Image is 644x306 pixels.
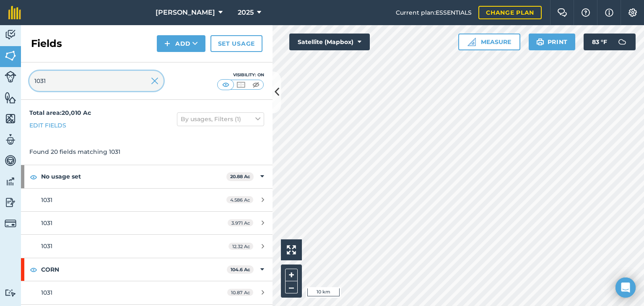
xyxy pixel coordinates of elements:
img: Four arrows, one pointing top left, one top right, one bottom right and the last bottom left [287,245,296,254]
button: Print [529,34,576,50]
img: svg+xml;base64,PD94bWwgdmVyc2lvbj0iMS4wIiBlbmNvZGluZz0idXRmLTgiPz4KPCEtLSBHZW5lcmF0b3I6IEFkb2JlIE... [5,218,16,229]
img: svg+xml;base64,PHN2ZyB4bWxucz0iaHR0cDovL3d3dy53My5vcmcvMjAwMC9zdmciIHdpZHRoPSIxNyIgaGVpZ2h0PSIxNy... [605,8,613,18]
div: No usage set20.88 Ac [21,165,273,188]
input: Search [29,71,164,91]
span: 2025 [238,8,254,18]
div: Visibility: On [217,72,264,78]
div: CORN104.6 Ac [21,258,273,281]
img: svg+xml;base64,PD94bWwgdmVyc2lvbj0iMS4wIiBlbmNvZGluZz0idXRmLTgiPz4KPCEtLSBHZW5lcmF0b3I6IEFkb2JlIE... [5,175,16,188]
img: Ruler icon [467,38,476,46]
a: 10313.971 Ac [21,212,273,234]
div: Open Intercom Messenger [615,277,636,298]
button: Satellite (Mapbox) [289,34,370,50]
h2: Fields [31,37,62,50]
span: 10.87 Ac [227,289,253,296]
img: svg+xml;base64,PHN2ZyB4bWxucz0iaHR0cDovL3d3dy53My5vcmcvMjAwMC9zdmciIHdpZHRoPSI1MCIgaGVpZ2h0PSI0MC... [251,80,261,89]
a: Edit fields [29,121,66,130]
span: 1031 [41,242,52,250]
strong: 20.88 Ac [230,174,250,179]
img: svg+xml;base64,PHN2ZyB4bWxucz0iaHR0cDovL3d3dy53My5vcmcvMjAwMC9zdmciIHdpZHRoPSI1NiIgaGVpZ2h0PSI2MC... [5,49,16,62]
img: fieldmargin Logo [8,6,21,19]
button: Add [157,35,205,52]
img: svg+xml;base64,PHN2ZyB4bWxucz0iaHR0cDovL3d3dy53My5vcmcvMjAwMC9zdmciIHdpZHRoPSI1NiIgaGVpZ2h0PSI2MC... [5,112,16,125]
a: Set usage [210,35,262,52]
button: + [285,269,298,281]
button: – [285,281,298,293]
img: A cog icon [628,8,638,17]
span: 1031 [41,219,52,227]
strong: 104.6 Ac [231,267,250,272]
img: svg+xml;base64,PD94bWwgdmVyc2lvbj0iMS4wIiBlbmNvZGluZz0idXRmLTgiPz4KPCEtLSBHZW5lcmF0b3I6IEFkb2JlIE... [5,196,16,209]
img: svg+xml;base64,PHN2ZyB4bWxucz0iaHR0cDovL3d3dy53My5vcmcvMjAwMC9zdmciIHdpZHRoPSIxOSIgaGVpZ2h0PSIyNC... [536,37,544,47]
span: 12.32 Ac [229,243,253,250]
img: svg+xml;base64,PD94bWwgdmVyc2lvbj0iMS4wIiBlbmNvZGluZz0idXRmLTgiPz4KPCEtLSBHZW5lcmF0b3I6IEFkb2JlIE... [5,289,16,297]
div: Found 20 fields matching 1031 [21,139,273,165]
img: A question mark icon [581,8,591,17]
img: svg+xml;base64,PHN2ZyB4bWxucz0iaHR0cDovL3d3dy53My5vcmcvMjAwMC9zdmciIHdpZHRoPSIxOCIgaGVpZ2h0PSIyNC... [30,265,37,275]
img: svg+xml;base64,PHN2ZyB4bWxucz0iaHR0cDovL3d3dy53My5vcmcvMjAwMC9zdmciIHdpZHRoPSI1MCIgaGVpZ2h0PSI0MC... [236,80,246,89]
a: 103112.32 Ac [21,235,273,257]
span: 83 ° F [592,34,607,50]
span: 1031 [41,289,52,296]
strong: Total area : 20,010 Ac [29,109,91,117]
button: By usages, Filters (1) [177,112,264,126]
img: svg+xml;base64,PD94bWwgdmVyc2lvbj0iMS4wIiBlbmNvZGluZz0idXRmLTgiPz4KPCEtLSBHZW5lcmF0b3I6IEFkb2JlIE... [5,154,16,167]
img: svg+xml;base64,PHN2ZyB4bWxucz0iaHR0cDovL3d3dy53My5vcmcvMjAwMC9zdmciIHdpZHRoPSIyMiIgaGVpZ2h0PSIzMC... [151,76,158,86]
strong: CORN [41,258,227,281]
a: 10314.586 Ac [21,189,273,211]
button: 83 °F [584,34,636,50]
span: 1031 [41,196,52,204]
span: 3.971 Ac [228,219,253,226]
a: 103110.87 Ac [21,281,273,304]
img: Two speech bubbles overlapping with the left bubble in the forefront [557,8,567,17]
strong: No usage set [41,165,226,188]
img: svg+xml;base64,PD94bWwgdmVyc2lvbj0iMS4wIiBlbmNvZGluZz0idXRmLTgiPz4KPCEtLSBHZW5lcmF0b3I6IEFkb2JlIE... [5,29,16,41]
img: svg+xml;base64,PD94bWwgdmVyc2lvbj0iMS4wIiBlbmNvZGluZz0idXRmLTgiPz4KPCEtLSBHZW5lcmF0b3I6IEFkb2JlIE... [614,34,631,50]
img: svg+xml;base64,PHN2ZyB4bWxucz0iaHR0cDovL3d3dy53My5vcmcvMjAwMC9zdmciIHdpZHRoPSIxOCIgaGVpZ2h0PSIyNC... [30,172,37,182]
span: 4.586 Ac [226,196,253,203]
a: Change plan [478,6,542,19]
img: svg+xml;base64,PD94bWwgdmVyc2lvbj0iMS4wIiBlbmNvZGluZz0idXRmLTgiPz4KPCEtLSBHZW5lcmF0b3I6IEFkb2JlIE... [5,133,16,146]
span: [PERSON_NAME] [156,8,215,18]
img: svg+xml;base64,PHN2ZyB4bWxucz0iaHR0cDovL3d3dy53My5vcmcvMjAwMC9zdmciIHdpZHRoPSI1NiIgaGVpZ2h0PSI2MC... [5,91,16,104]
img: svg+xml;base64,PHN2ZyB4bWxucz0iaHR0cDovL3d3dy53My5vcmcvMjAwMC9zdmciIHdpZHRoPSI1MCIgaGVpZ2h0PSI0MC... [221,80,231,89]
button: Measure [458,34,520,50]
img: svg+xml;base64,PD94bWwgdmVyc2lvbj0iMS4wIiBlbmNvZGluZz0idXRmLTgiPz4KPCEtLSBHZW5lcmF0b3I6IEFkb2JlIE... [5,71,16,83]
img: svg+xml;base64,PHN2ZyB4bWxucz0iaHR0cDovL3d3dy53My5vcmcvMjAwMC9zdmciIHdpZHRoPSIxNCIgaGVpZ2h0PSIyNC... [164,39,170,49]
span: Current plan : ESSENTIALS [396,8,472,17]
